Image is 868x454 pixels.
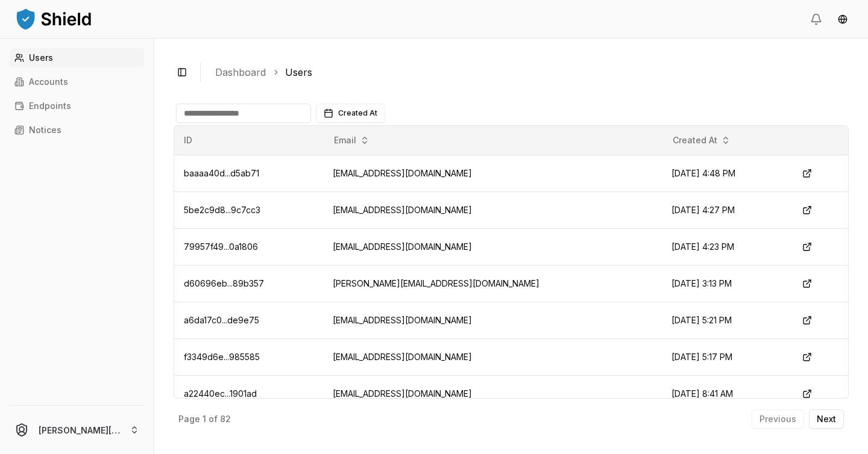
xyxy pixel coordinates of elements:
[29,126,61,134] p: Notices
[10,96,144,116] a: Endpoints
[323,338,662,375] td: [EMAIL_ADDRESS][DOMAIN_NAME]
[323,265,662,302] td: [PERSON_NAME][EMAIL_ADDRESS][DOMAIN_NAME]
[671,352,732,362] span: [DATE] 5:17 PM
[184,315,259,325] span: a6da17c0...de9e75
[671,278,732,288] span: [DATE] 3:13 PM
[29,54,53,62] p: Users
[323,375,662,412] td: [EMAIL_ADDRESS][DOMAIN_NAME]
[39,424,120,437] p: [PERSON_NAME][EMAIL_ADDRESS][DOMAIN_NAME]
[338,108,377,118] span: Created At
[14,7,93,31] img: ShieldPay Logo
[10,48,144,67] a: Users
[10,72,144,92] a: Accounts
[184,388,257,399] span: a22440ec...1901ad
[29,102,71,110] p: Endpoints
[184,278,264,288] span: d60696eb...89b357
[5,411,149,449] button: [PERSON_NAME][EMAIL_ADDRESS][DOMAIN_NAME]
[323,302,662,338] td: [EMAIL_ADDRESS][DOMAIN_NAME]
[29,78,68,86] p: Accounts
[809,409,844,429] button: Next
[671,205,735,215] span: [DATE] 4:27 PM
[184,352,260,362] span: f3349d6e...985585
[184,205,260,215] span: 5be2c9d8...9c7cc3
[178,415,200,423] p: Page
[323,191,662,228] td: [EMAIL_ADDRESS][DOMAIN_NAME]
[817,415,836,423] p: Next
[323,155,662,191] td: [EMAIL_ADDRESS][DOMAIN_NAME]
[671,388,733,399] span: [DATE] 8:41 AM
[220,415,231,423] p: 82
[203,415,206,423] p: 1
[316,104,385,123] button: Created At
[215,65,839,79] nav: breadcrumb
[184,241,258,252] span: 79957f49...0a1806
[184,168,259,178] span: baaaa40d...d5ab71
[10,120,144,140] a: Notices
[668,131,735,150] button: Created At
[285,65,312,79] a: Users
[671,315,732,325] span: [DATE] 5:21 PM
[323,228,662,265] td: [EMAIL_ADDRESS][DOMAIN_NAME]
[215,65,266,79] a: Dashboard
[671,168,735,178] span: [DATE] 4:48 PM
[329,131,374,150] button: Email
[174,126,323,155] th: ID
[671,241,734,252] span: [DATE] 4:23 PM
[209,415,218,423] p: of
